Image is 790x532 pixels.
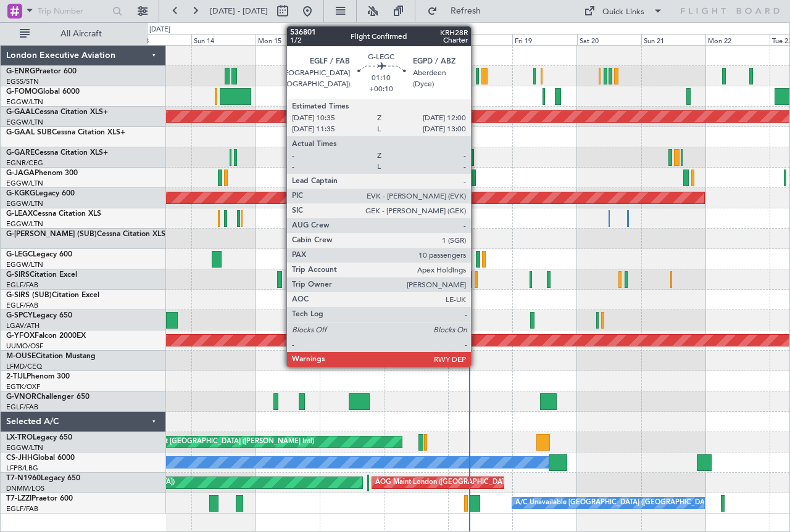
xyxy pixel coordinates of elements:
[6,179,43,188] a: EGGW/LTN
[6,342,43,351] a: UUMO/OSF
[6,68,35,75] span: G-ENRG
[14,24,134,44] button: All Aircraft
[705,34,770,45] div: Mon 22
[6,210,33,218] span: G-LEAX
[6,190,35,197] span: G-KGKG
[512,34,576,45] div: Fri 19
[6,353,36,360] span: M-OUSE
[6,170,78,177] a: G-JAGAPhenom 300
[6,219,43,229] a: EGGW/LTN
[6,475,41,482] span: T7-N1960
[6,292,99,299] a: G-SIRS (SUB)Citation Excel
[6,301,38,310] a: EGLF/FAB
[6,454,33,462] span: CS-JHH
[6,280,38,290] a: EGLF/FAB
[6,292,52,299] span: G-SIRS (SUB)
[6,77,39,86] a: EGSS/STN
[6,251,72,258] a: G-LEGCLegacy 600
[6,353,96,360] a: M-OUSECitation Mustang
[6,362,42,371] a: LFMD/CEQ
[6,88,38,96] span: G-FOMO
[6,149,108,157] a: G-GARECessna Citation XLS+
[6,88,80,96] a: G-FOMOGlobal 6000
[6,210,101,218] a: G-LEAXCessna Citation XLS
[6,118,43,127] a: EGGW/LTN
[6,199,43,208] a: EGGW/LTN
[149,25,170,35] div: [DATE]
[6,170,35,177] span: G-JAGA
[6,495,73,502] a: T7-LZZIPraetor 600
[6,190,75,197] a: G-KGKGLegacy 600
[6,475,80,482] a: T7-N1960Legacy 650
[6,443,43,452] a: EGGW/LTN
[6,271,30,279] span: G-SIRS
[6,393,89,401] a: G-VNORChallenger 650
[6,403,38,412] a: EGLF/FAB
[6,434,72,441] a: LX-TROLegacy 650
[6,484,44,493] a: DNMM/LOS
[6,108,35,116] span: G-GAAL
[384,34,448,45] div: Wed 17
[6,129,125,136] a: G-GAAL SUBCessna Citation XLS+
[6,97,43,107] a: EGGW/LTN
[114,433,314,451] div: Unplanned Maint [GEOGRAPHIC_DATA] ([PERSON_NAME] Intl)
[6,382,40,391] a: EGTK/OXF
[6,312,33,319] span: G-SPCY
[6,373,27,380] span: 2-TIJL
[6,68,77,75] a: G-ENRGPraetor 600
[6,321,39,330] a: LGAV/ATH
[6,504,38,514] a: EGLF/FAB
[602,6,644,18] div: Quick Links
[210,6,268,17] span: [DATE] - [DATE]
[32,30,130,38] span: All Aircraft
[6,393,36,401] span: G-VNOR
[6,149,35,157] span: G-GARE
[256,34,320,45] div: Mon 15
[6,231,97,238] span: G-[PERSON_NAME] (SUB)
[6,251,33,258] span: G-LEGC
[6,108,108,116] a: G-GAALCessna Citation XLS+
[6,495,31,502] span: T7-LZZI
[6,129,52,136] span: G-GAAL SUB
[38,2,109,20] input: Trip Number
[6,312,72,319] a: G-SPCYLegacy 650
[6,332,35,340] span: G-YFOX
[6,434,33,441] span: LX-TRO
[578,1,669,21] button: Quick Links
[577,34,641,45] div: Sat 20
[6,271,77,279] a: G-SIRSCitation Excel
[6,332,86,340] a: G-YFOXFalcon 2000EX
[375,473,513,492] div: AOG Maint London ([GEOGRAPHIC_DATA])
[515,494,716,512] div: A/C Unavailable [GEOGRAPHIC_DATA] ([GEOGRAPHIC_DATA])
[6,454,75,462] a: CS-JHHGlobal 6000
[127,34,191,45] div: Sat 13
[422,1,496,21] button: Refresh
[641,34,705,45] div: Sun 21
[448,34,512,45] div: Thu 18
[6,464,38,473] a: LFPB/LBG
[6,373,70,380] a: 2-TIJLPhenom 300
[440,7,492,15] span: Refresh
[6,260,43,269] a: EGGW/LTN
[6,158,43,168] a: EGNR/CEG
[320,34,384,45] div: Tue 16
[191,34,256,45] div: Sun 14
[6,231,165,238] a: G-[PERSON_NAME] (SUB)Cessna Citation XLS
